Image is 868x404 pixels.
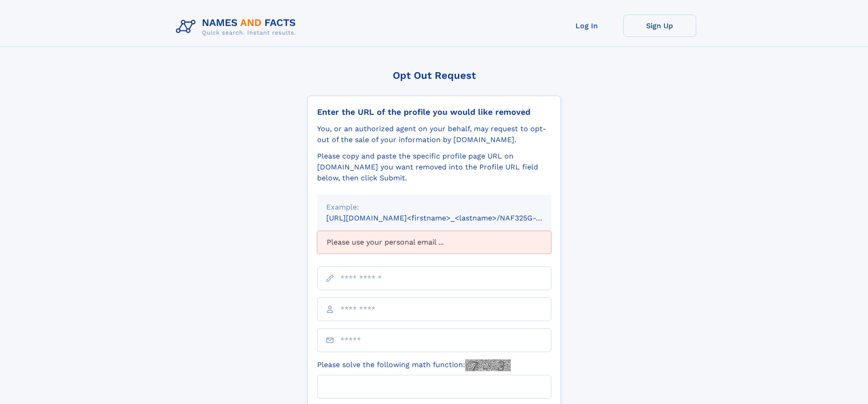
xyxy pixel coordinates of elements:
small: [URL][DOMAIN_NAME]<firstname>_<lastname>/NAF325G-xxxxxxxx [326,214,569,222]
a: Sign Up [623,15,696,37]
div: Opt Out Request [308,70,561,81]
div: Please copy and paste the specific profile page URL on [DOMAIN_NAME] you want removed into the Pr... [317,151,551,184]
div: You, or an authorized agent on your behalf, may request to opt-out of the sale of your informatio... [317,123,551,145]
label: Please solve the following math function: [317,359,511,371]
a: Log In [550,15,623,37]
div: Enter the URL of the profile you would like removed [317,107,551,117]
div: Example: [326,202,542,213]
div: Please use your personal email ... [317,231,551,254]
img: Logo Names and Facts [172,15,303,39]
